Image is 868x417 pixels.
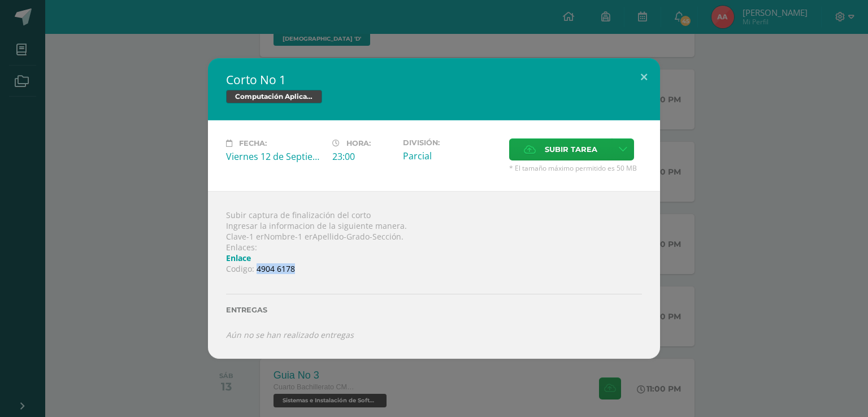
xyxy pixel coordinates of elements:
[346,139,371,147] span: Hora:
[226,90,322,103] span: Computación Aplicada (Informática)
[403,150,500,162] div: Parcial
[509,163,642,173] span: * El tamaño máximo permitido es 50 MB
[403,138,500,147] label: División:
[226,72,642,88] h2: Corto No 1
[226,329,354,340] i: Aún no se han realizado entregas
[208,191,660,359] div: Subir captura de finalización del corto Ingresar la informacion de la siguiente manera. Clave-1 e...
[239,139,267,147] span: Fecha:
[226,253,251,263] a: Enlace
[545,139,597,160] span: Subir tarea
[226,306,642,314] label: Entregas
[628,58,660,97] button: Close (Esc)
[226,150,323,163] div: Viernes 12 de Septiembre
[332,150,394,163] div: 23:00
